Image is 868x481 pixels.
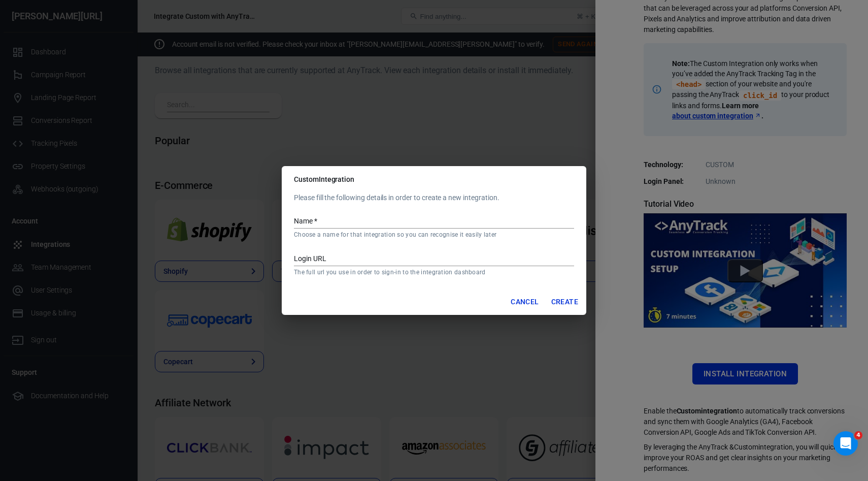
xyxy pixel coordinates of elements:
[294,253,574,266] input: https://domain.com/sign-in
[854,431,862,439] span: 4
[547,293,582,311] button: Create
[282,166,586,193] h2: Custom Integration
[294,231,574,239] p: Choose a name for that integration so you can recognise it easily later
[833,431,858,456] iframe: Intercom live chat
[507,293,543,311] button: Cancel
[294,215,574,229] input: My Custom
[294,268,574,276] p: The full url you use in order to sign-in to the integration dashboard
[294,193,574,203] p: Please fill the following details in order to create a new integration.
